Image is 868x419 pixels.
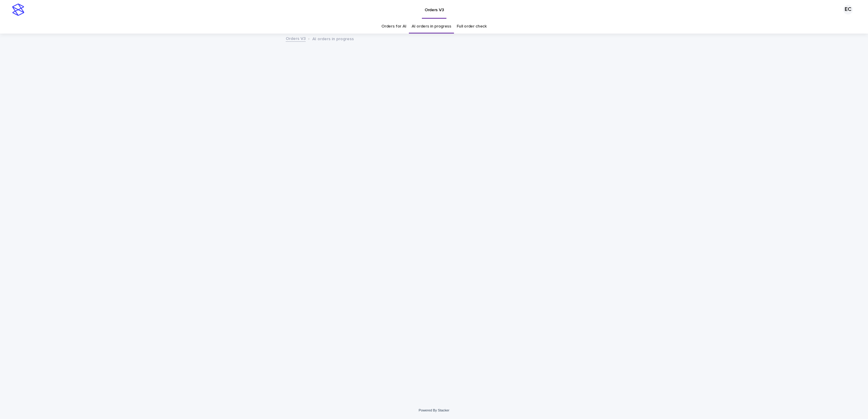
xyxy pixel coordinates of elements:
[419,408,449,412] a: Powered By Stacker
[412,19,451,34] a: AI orders in progress
[457,19,487,34] a: Full order check
[843,5,853,15] div: EC
[12,4,24,16] img: stacker-logo-s-only.png
[286,35,306,42] a: Orders V3
[381,19,406,34] a: Orders for AI
[312,35,354,42] p: AI orders in progress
